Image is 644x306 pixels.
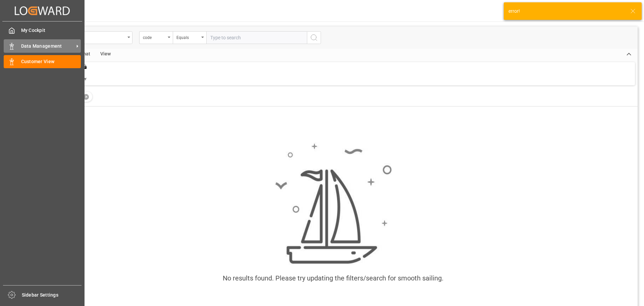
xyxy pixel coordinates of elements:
[21,43,74,50] span: Data Management
[139,31,173,44] button: open menu
[206,31,307,44] input: Type to search
[173,31,206,44] button: open menu
[4,24,81,37] a: My Cockpit
[21,27,81,34] span: My Cockpit
[4,55,81,68] a: Customer View
[143,33,166,41] div: code
[83,94,89,100] div: ✕
[95,49,116,60] div: View
[223,273,443,283] div: No results found. Please try updating the filters/search for smooth sailing.
[21,58,81,65] span: Customer View
[22,292,82,299] span: Sidebar Settings
[307,31,321,44] button: search button
[508,8,624,15] div: error!
[274,142,392,265] img: smooth_sailing.jpeg
[176,33,199,41] div: Equals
